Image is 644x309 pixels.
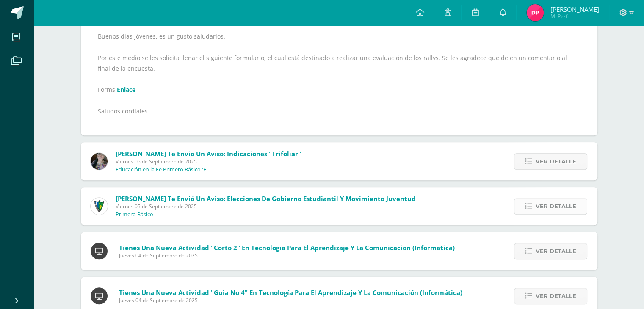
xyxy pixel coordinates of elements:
[116,166,207,173] p: Educación en la Fe Primero Básico 'E'
[116,203,416,210] span: Viernes 05 de Septiembre de 2025
[116,149,301,158] span: [PERSON_NAME] te envió un aviso: Indicaciones "Trifoliar"
[116,158,301,165] span: Viernes 05 de Septiembre de 2025
[119,297,462,304] span: Jueves 04 de Septiembre de 2025
[536,154,576,169] span: Ver detalle
[119,288,462,297] span: Tienes una nueva actividad "Guia No 4" En Tecnología para el Aprendizaje y la Comunicación (Infor...
[119,243,455,252] span: Tienes una nueva actividad "Corto 2" En Tecnología para el Aprendizaje y la Comunicación (Informá...
[536,288,576,304] span: Ver detalle
[116,194,416,203] span: [PERSON_NAME] te envió un aviso: Elecciones de Gobierno Estudiantil y Movimiento Juventud
[117,86,135,94] a: Enlace
[98,31,580,127] div: Buenos días jóvenes, es un gusto saludarlos. Por este medio se les solicita llenar el siguiente f...
[527,4,544,21] img: 59f2ec22ffdda252c69cec5c330313cb.png
[91,198,108,215] img: 9f174a157161b4ddbe12118a61fed988.png
[536,243,576,259] span: Ver detalle
[536,199,576,214] span: Ver detalle
[119,252,455,259] span: Jueves 04 de Septiembre de 2025
[116,211,153,218] p: Primero Básico
[91,153,108,170] img: 8322e32a4062cfa8b237c59eedf4f548.png
[550,13,599,20] span: Mi Perfil
[550,5,599,14] span: [PERSON_NAME]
